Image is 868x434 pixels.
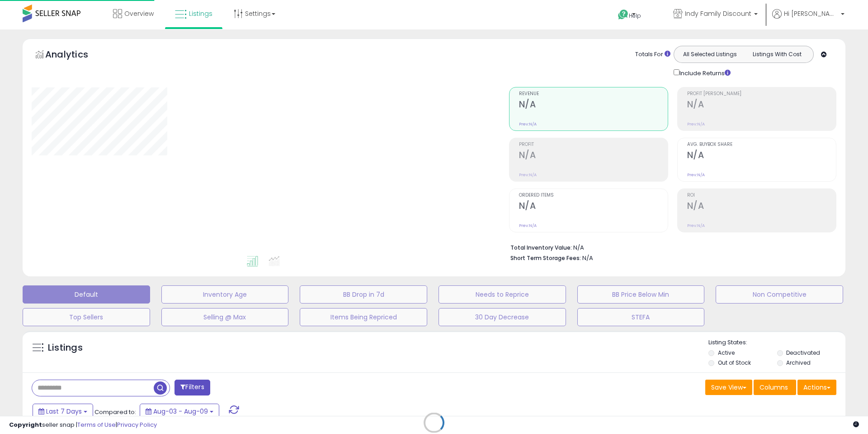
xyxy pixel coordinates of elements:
[161,285,289,304] button: Inventory Age
[45,48,106,63] h5: Analytics
[510,254,581,262] b: Short Term Storage Fees:
[510,244,572,251] b: Total Inventory Value:
[23,308,150,326] button: Top Sellers
[629,12,641,19] span: Help
[687,172,705,178] small: Prev: N/A
[687,142,836,147] span: Avg. Buybox Share
[611,2,659,29] a: Help
[618,9,629,20] i: Get Help
[439,308,566,326] button: 30 Day Decrease
[510,241,830,252] li: N/A
[687,150,836,162] h2: N/A
[676,48,744,60] button: All Selected Listings
[582,254,593,262] span: N/A
[161,308,289,326] button: Selling @ Max
[577,285,705,304] button: BB Price Below Min
[439,285,566,304] button: Needs to Reprice
[519,142,668,147] span: Profit
[519,150,668,162] h2: N/A
[687,223,705,228] small: Prev: N/A
[9,420,42,429] strong: Copyright
[124,9,154,18] span: Overview
[9,421,157,429] div: seller snap | |
[687,121,705,127] small: Prev: N/A
[519,172,537,178] small: Prev: N/A
[772,9,844,29] a: Hi [PERSON_NAME]
[667,68,741,78] div: Include Returns
[519,201,668,213] h2: N/A
[716,285,843,304] button: Non Competitive
[635,50,670,59] div: Totals For
[687,92,836,96] span: Profit [PERSON_NAME]
[687,201,836,213] h2: N/A
[189,9,212,18] span: Listings
[23,285,150,304] button: Default
[687,99,836,111] h2: N/A
[519,193,668,198] span: Ordered Items
[519,121,537,127] small: Prev: N/A
[519,92,668,96] span: Revenue
[685,9,751,18] span: Indy Family Discount
[784,9,838,18] span: Hi [PERSON_NAME]
[300,308,427,326] button: Items Being Repriced
[300,285,427,304] button: BB Drop in 7d
[519,223,537,228] small: Prev: N/A
[519,99,668,111] h2: N/A
[743,48,811,60] button: Listings With Cost
[687,193,836,198] span: ROI
[577,308,705,326] button: STEFA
